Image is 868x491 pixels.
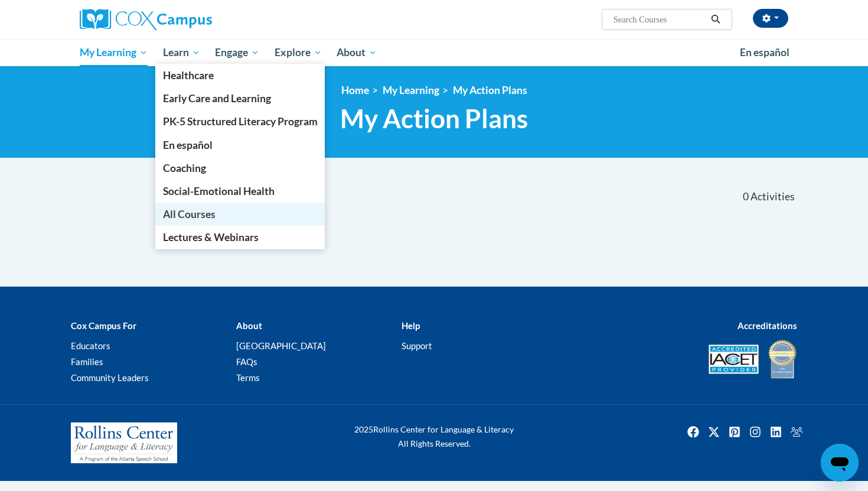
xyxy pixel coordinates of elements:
[71,372,149,383] a: Community Leaders
[337,45,377,60] span: About
[163,115,318,128] span: PK-5 Structured Literacy Program
[71,320,136,331] b: Cox Campus For
[402,340,432,351] a: Support
[80,9,304,30] a: Cox Campus
[684,422,703,441] a: Facebook
[743,190,749,203] span: 0
[62,39,806,66] div: Main menu
[155,157,325,180] a: Coaching
[740,46,789,58] span: En español
[163,69,214,82] span: Healthcare
[236,356,257,367] a: FAQs
[725,422,744,441] a: Pinterest
[163,162,206,174] span: Coaching
[746,422,765,441] img: Instagram icon
[709,344,759,374] img: Accredited IACET® Provider
[684,422,703,441] img: Facebook icon
[267,39,329,66] a: Explore
[766,422,785,441] a: Linkedin
[155,110,325,133] a: PK-5 Structured Literacy Program
[738,320,797,331] b: Accreditations
[707,12,725,27] button: Search
[453,84,527,96] a: My Action Plans
[354,424,373,434] span: 2025
[215,45,259,60] span: Engage
[155,180,325,203] a: Social-Emotional Health
[236,340,326,351] a: [GEOGRAPHIC_DATA]
[236,372,260,383] a: Terms
[163,45,200,60] span: Learn
[163,185,275,197] span: Social-Emotional Health
[71,422,177,464] img: Rollins Center for Language & Literacy - A Program of the Atlanta Speech School
[155,134,325,157] a: En español
[340,103,528,134] span: My Action Plans
[753,9,788,28] button: Account Settings
[329,39,385,66] a: About
[766,422,785,441] img: LinkedIn icon
[732,40,797,65] a: En español
[787,422,806,441] a: Facebook Group
[704,422,723,441] a: Twitter
[725,422,744,441] img: Pinterest icon
[612,12,707,27] input: Search Courses
[163,231,259,243] span: Lectures & Webinars
[383,84,439,96] a: My Learning
[207,39,267,66] a: Engage
[72,39,155,66] a: My Learning
[750,190,795,203] span: Activities
[163,208,216,220] span: All Courses
[704,422,723,441] img: Twitter icon
[163,139,213,151] span: En español
[341,84,369,96] a: Home
[768,339,797,380] img: IDA® Accredited
[155,64,325,87] a: Healthcare
[71,340,110,351] a: Educators
[80,45,148,60] span: My Learning
[236,320,262,331] b: About
[80,9,212,30] img: Cox Campus
[746,422,765,441] a: Instagram
[275,45,322,60] span: Explore
[71,356,103,367] a: Families
[402,320,420,331] b: Help
[155,226,325,249] a: Lectures & Webinars
[155,203,325,226] a: All Courses
[155,87,325,110] a: Early Care and Learning
[310,422,558,451] div: Rollins Center for Language & Literacy All Rights Reserved.
[787,422,806,441] img: Facebook group icon
[821,444,859,482] iframe: Button to launch messaging window
[163,92,271,105] span: Early Care and Learning
[155,39,208,66] a: Learn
